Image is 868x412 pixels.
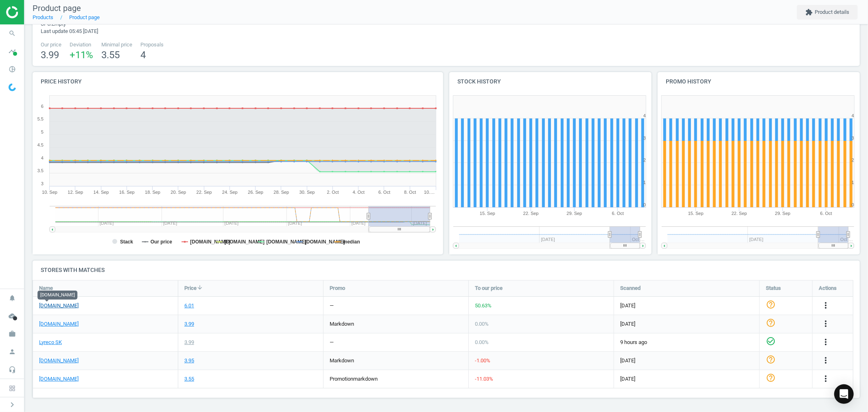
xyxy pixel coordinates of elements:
tspan: 10.… [424,190,435,195]
button: extensionProduct details [797,5,858,20]
span: 0.00 % [475,339,489,345]
i: more_vert [821,337,831,347]
i: search [4,26,20,41]
span: 50.63 % [475,302,492,309]
tspan: 28. Sep [273,190,289,195]
div: — [330,339,334,346]
tspan: 22. Sep [732,211,747,216]
h4: Stores with matches [33,261,860,280]
tspan: 22. Sep [523,211,539,216]
a: Product page [69,14,100,20]
text: 3 [41,181,44,186]
tspan: Stack [120,239,133,245]
tspan: Oct … [632,237,645,242]
tspan: 10. Sep [42,190,57,195]
tspan: 14. Sep [94,190,109,195]
text: 3 [852,136,854,140]
tspan: [DOMAIN_NAME] [305,239,345,245]
button: more_vert [821,300,831,311]
tspan: 16. Sep [119,190,135,195]
i: headset_mic [4,362,20,377]
tspan: 26. Sep [248,190,263,195]
tspan: 22. Sep [197,190,212,195]
tspan: 8. Oct [404,190,416,195]
span: Our price [41,41,61,48]
button: more_vert [821,355,831,366]
div: Open Intercom Messenger [834,384,854,404]
tspan: Oct … [840,237,853,242]
i: more_vert [821,300,831,310]
tspan: 18. Sep [145,190,160,195]
tspan: median [343,239,360,245]
span: Product page [33,3,81,13]
div: 3.99 [184,320,194,328]
a: Products [33,14,53,20]
span: [DATE] [620,320,753,328]
img: wGWNvw8QSZomAAAAABJRU5ErkJggg== [9,83,16,91]
span: [DATE] [620,375,753,383]
tspan: 29. Sep [567,211,582,216]
span: Minimal price [101,41,132,48]
div: 3.95 [184,357,194,364]
i: chevron_right [7,400,17,410]
a: Lyreco SK [39,339,62,346]
a: [DOMAIN_NAME] [39,302,79,309]
span: [DATE] [620,357,753,364]
text: 3 [643,136,646,140]
a: [DOMAIN_NAME] [39,375,79,383]
tspan: 4. Oct [353,190,365,195]
span: Price [184,285,197,292]
i: more_vert [821,374,831,384]
i: cloud_done [4,308,20,324]
i: check_circle_outline [766,336,776,346]
span: promotion [330,376,353,382]
tspan: 15. Sep [688,211,704,216]
i: pie_chart_outlined [4,61,20,77]
div: — [330,302,334,309]
text: 4 [852,113,854,118]
span: Status [766,285,781,292]
text: 4 [643,113,646,118]
i: more_vert [821,355,831,365]
span: Actions [819,285,837,292]
span: Deviation [70,41,93,48]
button: more_vert [821,337,831,348]
i: help_outline [766,373,776,383]
i: notifications [4,290,20,306]
i: timeline [4,44,20,59]
tspan: 2. Oct [327,190,339,195]
span: 4 [140,49,146,61]
text: 6 [41,104,44,109]
tspan: [DOMAIN_NAME] [225,239,265,245]
i: person [4,344,20,359]
h4: Stock history [449,72,652,91]
tspan: 29. Sep [775,211,791,216]
text: 1 [852,180,854,185]
i: help_outline [766,300,776,309]
tspan: [DOMAIN_NAME] [190,239,230,245]
tspan: 6. Oct [612,211,624,216]
a: [DOMAIN_NAME] [39,320,79,328]
text: 3.5 [37,168,44,173]
i: help_outline [766,355,776,364]
i: arrow_downward [197,284,203,291]
span: 9 hours ago [620,339,753,346]
text: 0 [852,202,854,207]
text: 0 [643,202,646,207]
tspan: 20. Sep [171,190,186,195]
tspan: 30. Sep [300,190,315,195]
span: To our price [475,285,503,292]
div: 3.99 [184,339,194,346]
span: -1.00 % [475,357,490,364]
text: 2 [852,158,854,162]
text: 5 [41,129,44,134]
h4: Price history [33,72,443,91]
div: 3.55 [184,375,194,383]
span: -11.03 % [475,376,493,382]
span: markdown [330,321,354,327]
text: 2 [643,158,646,162]
text: 1 [643,180,646,185]
i: extension [805,9,813,16]
span: markdown [330,357,354,364]
span: +11 % [70,49,93,61]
